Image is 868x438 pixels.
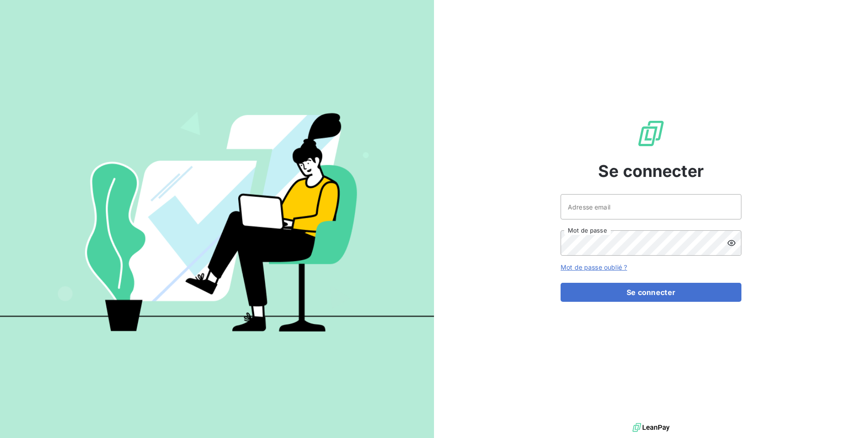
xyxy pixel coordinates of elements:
img: Logo LeanPay [637,119,665,148]
a: Mot de passe oublié ? [561,263,627,271]
img: logo [632,421,670,434]
button: Se connecter [561,283,741,302]
input: placeholder [561,194,741,219]
span: Se connecter [598,159,704,183]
